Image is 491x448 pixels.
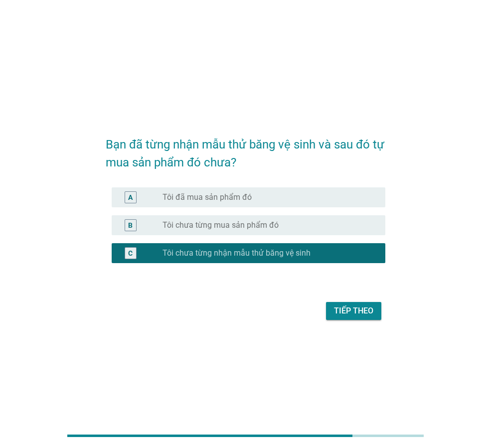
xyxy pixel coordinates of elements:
div: A [128,192,133,202]
label: Tôi đã mua sản phẩm đó [163,192,252,202]
button: Tiếp theo [326,302,381,320]
h2: Bạn đã từng nhận mẫu thử băng vệ sinh và sau đó tự mua sản phẩm đó chưa? [106,126,385,171]
div: B [128,220,133,230]
div: C [128,248,133,258]
label: Tôi chưa từng mua sản phẩm đó [163,220,279,230]
div: Tiếp theo [334,305,373,317]
label: Tôi chưa từng nhận mẫu thử băng vệ sinh [163,248,311,258]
